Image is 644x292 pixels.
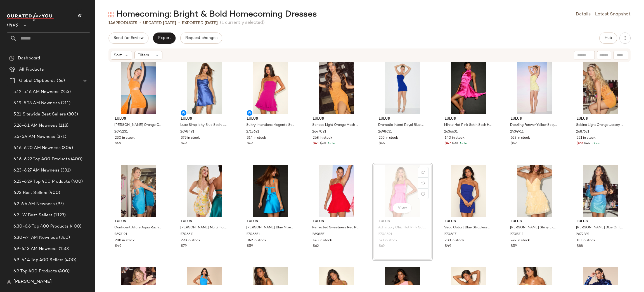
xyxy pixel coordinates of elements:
span: 5.21 Sitewide Best Sellers [13,111,66,118]
span: Sale [327,142,335,145]
span: (118) [58,122,69,129]
span: Perfected Sweetness Red Pleated Tiered Mini Dress [312,225,360,230]
span: (304) [61,145,73,151]
span: 5.19-5.23 AM Newness [13,100,60,106]
span: (360) [58,235,70,241]
span: $79 [452,141,458,146]
span: $59 [247,244,253,249]
span: All Products [19,66,44,73]
img: 13017581_2434911.jpg [506,62,563,114]
img: 2698491_02_front_2025-06-10.jpg [176,62,233,114]
span: 2434911 [510,129,524,135]
span: (1 currently selected) [220,20,265,26]
img: 2706871_02_front_2025-07-11.jpg [440,165,497,217]
span: Sale [591,142,600,145]
span: Lulus [577,219,624,224]
p: updated [DATE] [143,20,176,26]
span: 288 in stock [115,238,135,243]
span: 2647091 [312,129,326,135]
span: (371) [55,134,67,140]
span: 2698631 [378,129,392,135]
span: Veda Cobalt Blue Strapless Ruched Mini Dress [444,225,492,230]
span: [PERSON_NAME] Shiny Light Yellow Tiered Mini Dress [510,225,558,230]
span: 6.2 LW Best Sellers [13,212,53,219]
img: 12909961_2672891.jpg [572,165,629,217]
span: [PERSON_NAME] Blue Mixed Media Tie-Back Mini Dress [246,225,294,230]
span: 143 in stock [313,238,332,243]
span: 6.9-6.13 AM Newness [13,246,58,252]
span: Sabina Light Orange Jersey Knit Cutout Mini Dress [576,123,624,128]
span: 242 in stock [511,238,530,243]
span: (400) [57,268,70,275]
button: Hub [599,33,617,44]
span: (803) [66,111,78,118]
img: 12726361_2636631.jpg [440,62,497,114]
img: 12909861_2693191.jpg [110,165,167,217]
span: $49 [584,141,590,146]
span: Dramatic Intent Royal Blue Corset Bodycon Mini Dress [378,123,426,128]
span: 6.30-6.6 Top 400 Products [13,223,69,230]
span: 283 in stock [445,238,464,243]
span: 6.2-6.6 AM Newness [13,201,55,207]
span: (150) [58,246,70,252]
button: View [393,203,412,213]
button: Request changes [180,33,222,44]
span: Filters [138,52,149,58]
span: 2706651 [246,232,260,237]
span: $69 [320,141,326,146]
span: (66) [56,78,65,84]
span: 140 in stock [445,136,465,141]
span: Lulus [115,117,162,122]
span: Export [158,36,171,40]
span: 5.26-6.1 AM Newness [13,122,58,129]
span: 2695231 [114,129,128,135]
div: Products [108,20,137,26]
span: (400) [63,257,76,263]
span: 2706611 [180,232,194,237]
span: • [178,20,180,26]
a: Latest Snapshot [595,11,631,18]
span: $29 [577,141,583,146]
span: 6.16-6.22 Top 400 Products [13,156,70,163]
img: 2706651_01_hero_2025-07-28.jpg [242,165,299,217]
span: $49 [115,244,121,249]
span: 6.16-6.20 AM Newness [13,145,61,151]
span: Lulus [247,117,294,122]
img: svg%3e [9,55,15,61]
img: 13017861_2698551.jpg [308,165,365,217]
img: svg%3e [422,171,425,174]
span: Hub [604,36,612,40]
span: $69 [511,141,517,146]
button: Export [153,33,176,44]
span: Luxe Simplicity Blue Satin Lace-Up Mini Dress [180,123,228,128]
span: Lulus [445,117,492,122]
span: 6.9-6.14 Top 400 Sellers [13,257,63,263]
span: Lulus [247,219,294,224]
span: 268 in stock [313,136,332,141]
span: Lulus [379,117,426,122]
span: Lulus [181,219,228,224]
span: 379 in stock [181,136,200,141]
span: 146 [108,21,115,25]
span: Minke Hot Pink Satin Sash Halter Mini Dress [444,123,492,128]
span: 2708591 [378,232,392,237]
span: 2706871 [444,232,458,237]
img: 12909521_2687631.jpg [572,62,629,114]
span: Seneca Light Orange Mesh Bodycon Sash Mini Dress [312,123,360,128]
button: Send for Review [108,33,148,44]
span: (255) [60,89,71,95]
span: Lulus [181,117,228,122]
span: 2713691 [246,129,259,135]
span: $62 [313,244,319,249]
span: 230 in stock [115,136,135,141]
span: Lulus [313,219,360,224]
span: 6.23 Best Sellers [13,190,47,196]
span: Lulus [445,219,492,224]
span: 2698491 [180,129,194,135]
span: $41 [313,141,319,146]
span: Lulus [115,219,162,224]
a: Details [576,11,591,18]
span: 623 in stock [511,136,530,141]
span: 2693191 [114,232,127,237]
span: 2672891 [576,232,589,237]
